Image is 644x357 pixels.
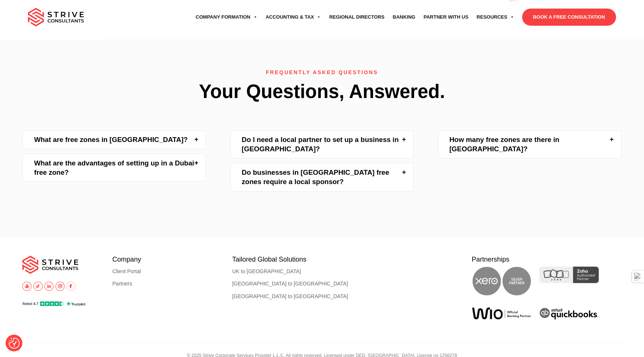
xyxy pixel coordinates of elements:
[539,266,599,283] img: Zoho Partner
[9,338,20,349] img: Revisit consent button
[28,8,84,26] img: main-logo.svg
[113,269,141,274] a: Client Portal
[232,281,348,287] a: [GEOGRAPHIC_DATA] to [GEOGRAPHIC_DATA]
[113,256,232,263] h5: Company
[539,307,599,320] img: intuit quickbooks
[192,7,262,28] a: Company Formation
[419,7,472,28] a: Partner with Us
[472,256,622,263] h5: Partnerships
[389,7,420,28] a: Banking
[262,7,325,28] a: Accounting & Tax
[113,281,132,287] a: Partners
[438,130,622,159] div: How many free zones are there in [GEOGRAPHIC_DATA]?
[230,130,414,159] div: Do I need a local partner to set up a business in [GEOGRAPHIC_DATA]?
[472,307,532,320] img: Wio Offical Banking Partner
[232,294,348,299] a: [GEOGRAPHIC_DATA] to [GEOGRAPHIC_DATA]
[232,256,352,263] h5: Tailored Global Solutions
[473,7,518,28] a: Resources
[22,256,78,274] img: main-logo.svg
[22,154,206,182] div: What are the advantages of setting up in a Dubai free zone?
[325,7,388,28] a: Regional Directors
[22,130,206,149] div: What are free zones in [GEOGRAPHIC_DATA]?
[522,9,616,26] a: BOOK A FREE CONSULTATION
[9,338,20,349] button: Consent Preferences
[232,269,301,274] a: UK to [GEOGRAPHIC_DATA]
[230,163,414,192] div: Do businesses in [GEOGRAPHIC_DATA] free zones require a local sponsor?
